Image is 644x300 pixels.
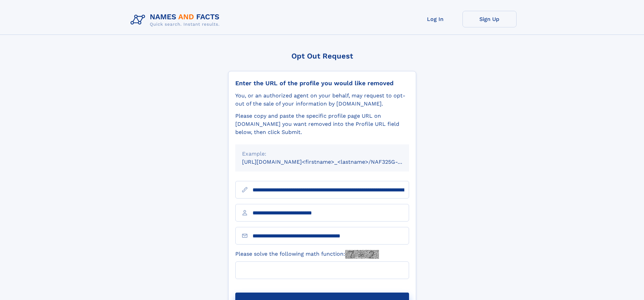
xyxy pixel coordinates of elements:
div: Enter the URL of the profile you would like removed [235,79,409,87]
img: Logo Names and Facts [128,11,225,29]
div: You, or an authorized agent on your behalf, may request to opt-out of the sale of your informatio... [235,92,409,108]
a: Sign Up [462,11,517,27]
div: Example: [242,150,402,158]
div: Opt Out Request [228,52,416,60]
div: Please copy and paste the specific profile page URL on [DOMAIN_NAME] you want removed into the Pr... [235,112,409,136]
label: Please solve the following math function: [235,250,379,259]
a: Log In [408,11,462,27]
small: [URL][DOMAIN_NAME]<firstname>_<lastname>/NAF325G-xxxxxxxx [242,159,422,165]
